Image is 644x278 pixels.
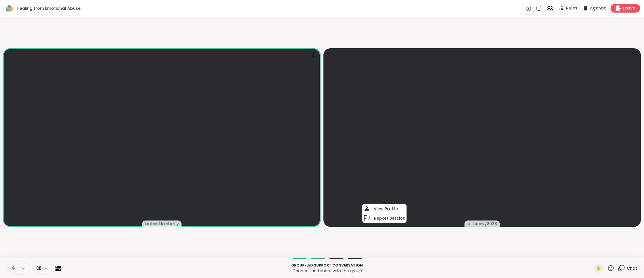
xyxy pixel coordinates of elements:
span: Leave [623,5,635,11]
span: Chat [627,265,637,271]
span: Agenda [590,5,607,11]
h4: Report Session [374,215,405,221]
span: ✋ [596,265,601,272]
p: Group-led support conversation [64,263,590,268]
span: allisonivy2023 [467,221,497,227]
p: Connect and share with the group [64,268,590,274]
span: Healing from Emotional Abuse [17,5,80,11]
img: ShareWell Logomark [5,3,14,13]
h4: View Profile [374,206,398,212]
span: botnickkimberly [145,221,179,227]
span: Rules [566,5,577,11]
